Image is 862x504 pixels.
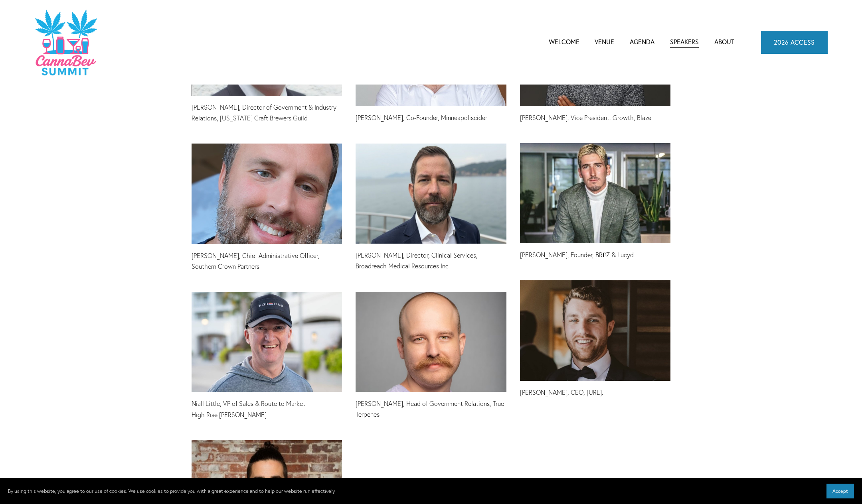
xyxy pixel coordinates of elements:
[520,112,670,123] p: [PERSON_NAME], Vice President, Growth, Blaze
[826,484,854,498] button: Accept
[520,387,670,398] p: [PERSON_NAME], CEO, [URL].
[832,488,848,494] span: Accept
[192,398,342,420] p: Niall Little, VP of Sales & Route to Market High Rise [PERSON_NAME]
[356,398,506,420] p: [PERSON_NAME], Head of Government Relations, True Terpenes
[549,36,579,48] a: Welcome
[8,487,336,496] p: By using this website, you agree to our use of cookies. We use cookies to provide you with a grea...
[714,36,734,48] a: About
[520,250,670,260] p: [PERSON_NAME], Founder, BRĒZ & Lucyd
[356,250,506,272] p: [PERSON_NAME], Director, Clinical Services, Broadreach Medical Resources Inc
[670,36,699,48] a: Speakers
[192,250,342,272] p: [PERSON_NAME], Chief Administrative Officer, Southern Crown Partners
[595,36,614,48] a: Venue
[761,31,828,54] a: 2026 ACCESS
[192,102,342,124] p: [PERSON_NAME], Director of Government & Industry Relations, [US_STATE] Craft Brewers Guild
[630,37,654,47] span: Agenda
[630,36,654,48] a: folder dropdown
[34,9,97,76] img: CannaDataCon
[356,112,506,123] p: [PERSON_NAME], Co-Founder, Minneapoliscider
